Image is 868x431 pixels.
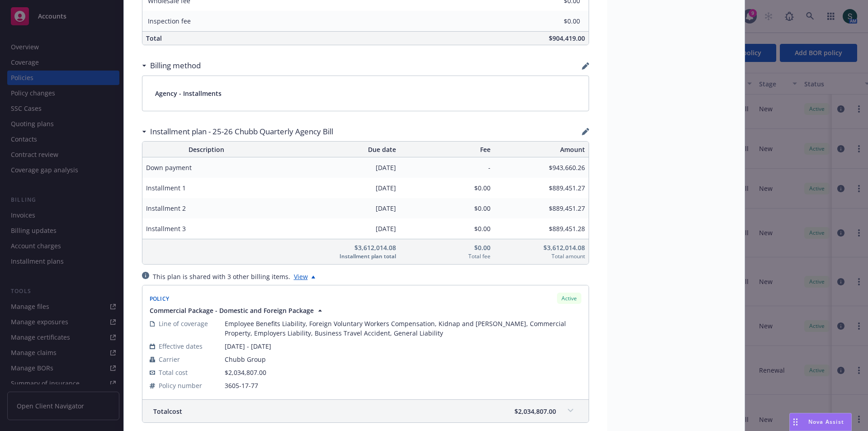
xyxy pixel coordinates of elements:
span: [DATE] - [DATE] [225,341,581,351]
span: $2,034,807.00 [514,407,556,416]
h3: Installment plan - 25-26 Chubb Quarterly Agency Bill [150,126,333,137]
span: $889,451.27 [498,204,585,213]
div: Billing method [142,60,201,71]
span: $889,451.28 [498,224,585,233]
div: This plan is shared with 3 other billing items. [153,272,290,281]
span: $2,034,807.00 [225,368,266,377]
span: Installment 3 [146,224,268,233]
span: $0.00 [403,204,491,213]
span: [DATE] [274,183,396,193]
div: Totalcost$2,034,807.00 [142,400,589,422]
span: $904,419.00 [549,34,585,43]
span: Amount [498,145,585,154]
span: $3,612,014.08 [498,243,585,252]
span: Total fee [403,252,491,260]
span: Chubb Group [225,355,581,364]
span: Total cost [153,407,182,416]
button: Nova Assist [789,413,852,431]
span: [DATE] [274,163,396,172]
div: Installment plan - 25-26 Chubb Quarterly Agency Bill [142,126,333,137]
h3: Billing method [150,60,201,71]
span: Policy [150,295,170,303]
span: Total amount [498,252,585,260]
div: View [294,272,315,281]
span: Down payment [146,163,268,172]
span: $0.00 [403,243,491,252]
span: [DATE] [274,224,396,233]
button: Commercial Package - Domestic and Foreign Package [150,306,325,315]
span: Line of coverage [159,319,208,328]
span: 3605-17-77 [225,381,581,390]
span: Installment 2 [146,204,268,213]
span: Description [146,145,268,154]
span: $889,451.27 [498,183,585,193]
span: Policy number [159,381,202,390]
div: Agency - Installments [142,76,589,111]
div: Drag to move [790,413,801,431]
span: [DATE] [274,204,396,213]
span: Inspection fee [148,17,191,25]
span: Due date [274,145,396,154]
span: Carrier [159,355,180,364]
span: Total cost [159,368,188,377]
span: Installment plan total [274,252,396,260]
div: Active [557,293,581,304]
span: $3,612,014.08 [274,243,396,252]
span: Installment 1 [146,183,268,193]
span: $0.00 [403,224,491,233]
span: Nova Assist [808,418,844,426]
span: Effective dates [159,341,203,351]
span: Employee Benefits Liability, Foreign Voluntary Workers Compensation, Kidnap and [PERSON_NAME], Co... [225,319,581,338]
span: - [403,163,491,172]
span: Fee [403,145,491,154]
input: 0.00 [527,14,585,28]
span: Total [146,34,162,43]
span: $0.00 [403,183,491,193]
span: Commercial Package - Domestic and Foreign Package [150,306,314,315]
span: $943,660.26 [498,163,585,172]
